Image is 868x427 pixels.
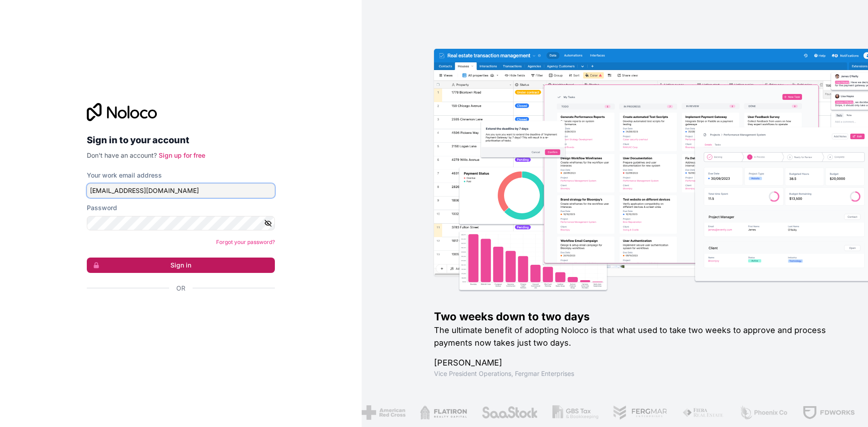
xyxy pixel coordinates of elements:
label: Password [87,203,117,212]
a: Forgot your password? [216,239,275,245]
iframe: Schaltfläche „Über Google anmelden“ [82,303,272,323]
h1: Vice President Operations , Fergmar Enterprises [434,369,839,378]
img: /assets/fiera-fwj2N5v4.png [679,405,722,420]
h1: Two weeks down to two days [434,310,839,324]
input: Password [87,216,275,230]
img: /assets/phoenix-BREaitsQ.png [736,405,785,420]
input: Email address [87,183,275,198]
a: Sign up for free [159,151,205,159]
h1: [PERSON_NAME] [434,357,839,369]
img: /assets/fergmar-CudnrXN5.png [609,405,665,420]
h2: Sign in to your account [87,132,275,148]
img: /assets/gbstax-C-GtDUiK.png [549,405,595,420]
span: Or [176,284,185,293]
label: Your work email address [87,171,162,180]
span: Don't have an account? [87,151,157,159]
h2: The ultimate benefit of adopting Noloco is that what used to take two weeks to approve and proces... [434,324,839,349]
img: /assets/flatiron-C8eUkumj.png [417,405,464,420]
img: /assets/saastock-C6Zbiodz.png [478,405,535,420]
img: /assets/american-red-cross-BAupjrZR.png [359,405,402,420]
button: Sign in [87,258,275,273]
img: /assets/fdworks-Bi04fVtw.png [799,405,852,420]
